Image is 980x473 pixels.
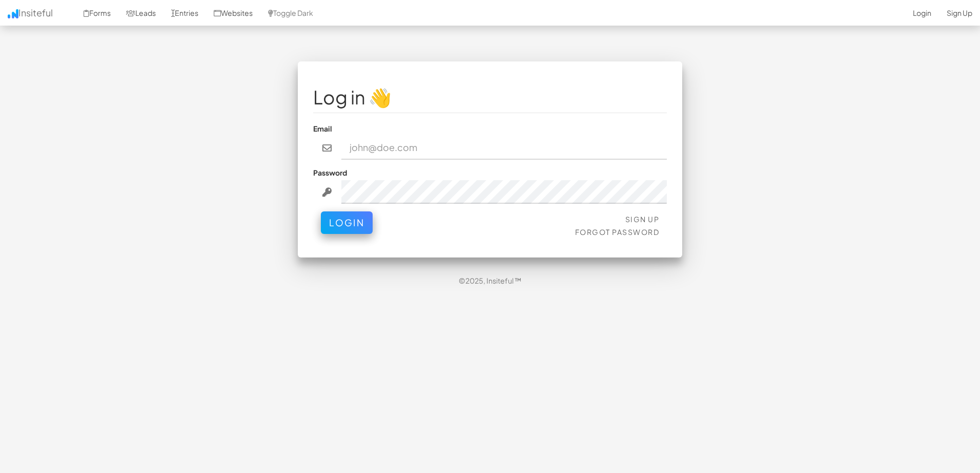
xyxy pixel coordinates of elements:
[8,9,18,18] img: icon.png
[321,211,373,234] button: Login
[313,167,347,178] label: Password
[341,136,667,160] input: john@doe.com
[313,123,332,134] label: Email
[575,227,660,236] a: Forgot Password
[625,214,660,224] a: Sign Up
[313,87,667,107] h1: Log in 👋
